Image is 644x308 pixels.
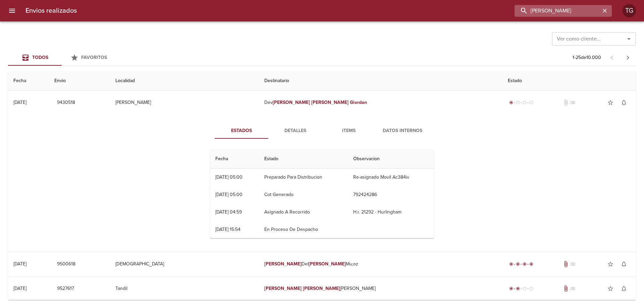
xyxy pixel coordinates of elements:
[508,261,535,267] div: Entregado
[623,4,636,17] div: Abrir información de usuario
[350,100,367,105] em: Giordan
[348,149,434,169] th: Observacion
[54,283,77,295] button: 9527617
[13,286,26,291] div: [DATE]
[623,4,636,17] div: TG
[259,186,348,203] td: Cot Generado
[604,257,617,271] button: Agregar a favoritos
[607,261,614,267] span: star_border
[259,71,502,90] th: Destinatario
[529,262,533,266] span: radio_button_checked
[569,99,576,106] span: No tiene pedido asociado
[8,71,49,90] th: Fecha
[523,262,527,266] span: radio_button_checked
[215,227,240,232] div: [DATE] 15:54
[110,71,259,90] th: Localidad
[54,258,78,270] button: 9500618
[110,90,259,115] td: [PERSON_NAME]
[509,287,513,291] span: radio_button_checked
[49,71,110,90] th: Envio
[607,285,614,292] span: star_border
[617,257,631,271] button: Activar notificaciones
[57,260,75,268] span: 9500618
[259,169,348,186] td: Preparado Para Distribucion
[215,123,429,139] div: Tabs detalle de guia
[259,252,502,276] td: Del Mu;oz
[573,54,601,61] p: 1 - 25 de 10.000
[215,209,242,215] div: [DATE] 04:59
[516,101,520,105] span: radio_button_unchecked
[604,282,617,295] button: Agregar a favoritos
[620,50,636,66] span: Pagina siguiente
[509,101,513,105] span: radio_button_checked
[621,261,627,267] span: notifications_none
[508,285,535,292] div: Despachado
[273,100,310,105] em: [PERSON_NAME]
[624,34,634,44] button: Abrir
[523,101,527,105] span: radio_button_unchecked
[57,99,75,107] span: 9430518
[259,221,348,238] td: En Proceso De Despacho
[57,285,74,293] span: 9527617
[604,96,617,109] button: Agregar a favoritos
[569,261,576,267] span: No tiene pedido asociado
[309,261,346,267] em: [PERSON_NAME]
[259,149,348,169] th: Estado
[380,127,425,135] span: Datos Internos
[54,97,78,109] button: 9430518
[272,127,318,135] span: Detalles
[210,149,259,169] th: Fecha
[529,287,533,291] span: radio_button_unchecked
[215,192,243,197] div: [DATE] 05:00
[13,100,26,105] div: [DATE]
[259,90,502,115] td: Dev
[509,262,513,266] span: radio_button_checked
[621,99,627,106] span: notifications_none
[523,287,527,291] span: radio_button_unchecked
[516,262,520,266] span: radio_button_checked
[259,203,348,221] td: Asignado A Recorrido
[25,5,77,16] h6: Envios realizados
[617,96,631,109] button: Activar notificaciones
[529,101,533,105] span: radio_button_unchecked
[621,285,627,292] span: notifications_none
[508,99,535,106] div: Generado
[562,99,569,106] span: No tiene documentos adjuntos
[8,50,115,66] div: Tabs Envios
[264,261,302,267] em: [PERSON_NAME]
[219,127,264,135] span: Estados
[110,276,259,301] td: Tandil
[110,252,259,276] td: [DEMOGRAPHIC_DATA]
[562,261,569,267] span: Tiene documentos adjuntos
[311,100,348,105] em: [PERSON_NAME]
[303,286,340,291] em: [PERSON_NAME]
[13,261,26,267] div: [DATE]
[264,286,302,291] em: [PERSON_NAME]
[607,99,614,106] span: star_border
[348,203,434,221] td: H.r. 21292 - Hurlingham
[215,174,243,180] div: [DATE] 05:00
[4,3,20,19] button: menu
[617,282,631,295] button: Activar notificaciones
[326,127,372,135] span: Items
[502,71,636,90] th: Estado
[516,287,520,291] span: radio_button_checked
[515,5,600,17] input: buscar
[562,285,569,292] span: Tiene documentos adjuntos
[32,55,48,60] span: Todos
[569,285,576,292] span: No tiene pedido asociado
[259,276,502,301] td: [PERSON_NAME]
[348,186,434,203] td: 792424286
[81,55,107,60] span: Favoritos
[604,54,620,61] span: Pagina anterior
[210,149,434,238] table: Tabla de seguimiento
[348,169,434,186] td: Re-asignado Movil Ac384iv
